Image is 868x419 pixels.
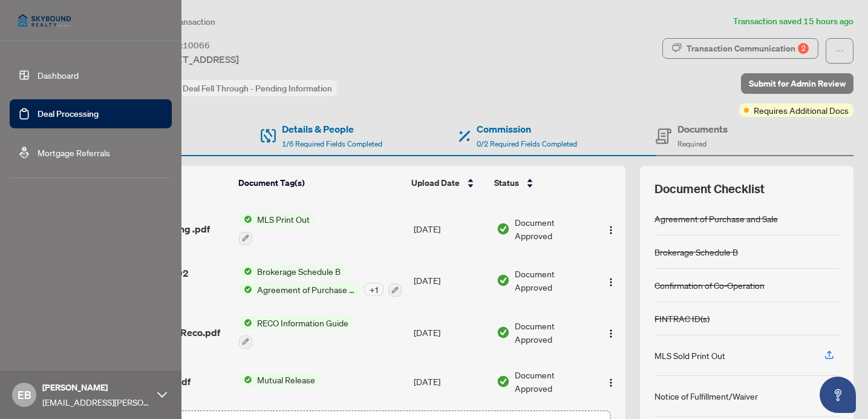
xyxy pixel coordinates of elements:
button: Transaction Communication2 [662,38,818,59]
div: Status: [150,80,337,96]
span: Upload Date [411,176,460,190]
div: Agreement of Purchase and Sale [654,212,778,225]
span: 0/2 Required Fields Completed [477,139,577,148]
td: [DATE] [409,203,492,255]
span: Submit for Admin Review [749,74,846,93]
td: [DATE] [409,306,492,358]
button: Submit for Admin Review [741,73,853,94]
img: logo [10,6,79,35]
span: [PERSON_NAME] [42,381,151,394]
img: Document Status [497,274,510,287]
div: MLS Sold Print Out [654,349,725,362]
img: Status Icon [239,265,252,278]
div: + 1 [364,283,383,296]
button: Logo [601,271,621,290]
th: Status [489,166,593,200]
img: Logo [606,277,616,287]
div: Brokerage Schedule B [654,245,738,259]
img: Document Status [497,375,510,388]
a: Dashboard [38,70,79,81]
span: Required [677,139,706,148]
td: [DATE] [409,255,492,307]
span: Mutual Release [252,373,320,386]
img: Logo [606,378,616,388]
div: Transaction Communication [687,39,809,58]
span: Document Approved [515,368,591,395]
img: Status Icon [239,283,252,296]
img: Logo [606,329,616,338]
span: Document Checklist [654,180,765,197]
span: RECO Information Guide [252,316,353,329]
div: Notice of Fulfillment/Waiver [654,389,758,403]
img: Logo [606,225,616,235]
button: Logo [601,323,621,342]
button: Status IconMutual Release [239,373,320,386]
div: FINTRAC ID(s) [654,312,710,325]
img: Status Icon [239,316,252,329]
img: Status Icon [239,213,252,226]
span: Deal Fell Through - Pending Information [183,83,332,94]
button: Logo [601,219,621,239]
span: 1/6 Required Fields Completed [282,139,382,148]
button: Logo [601,372,621,391]
span: Document Approved [515,319,591,346]
th: Upload Date [406,166,489,200]
td: [DATE] [409,358,492,404]
span: [EMAIL_ADDRESS][PERSON_NAME][DOMAIN_NAME] [42,395,151,409]
span: MLS Print Out [252,213,315,226]
h4: Commission [477,122,577,136]
span: Agreement of Purchase and Sale [252,283,359,296]
button: Open asap [820,377,856,413]
button: Status IconRECO Information Guide [239,316,353,349]
a: Mortgage Referrals [38,147,110,158]
a: Deal Processing [38,108,99,119]
span: Brokerage Schedule B [252,265,345,278]
span: 10066 [183,40,210,51]
span: Status [494,176,519,190]
article: Transaction saved 15 hours ago [733,15,853,28]
span: [STREET_ADDRESS] [150,52,239,67]
span: ellipsis [835,47,844,55]
span: Document Approved [515,267,591,294]
img: Document Status [497,222,510,236]
button: Status IconMLS Print Out [239,213,315,245]
th: Document Tag(s) [233,166,406,200]
span: EB [18,386,31,403]
button: Status IconBrokerage Schedule BStatus IconAgreement of Purchase and Sale+1 [239,265,402,297]
img: Status Icon [239,373,252,386]
div: 2 [798,43,809,54]
span: View Transaction [151,16,215,27]
img: Document Status [497,326,510,339]
span: Document Approved [515,216,591,242]
h4: Details & People [282,122,382,136]
div: Confirmation of Co-Operation [654,279,765,292]
span: Requires Additional Docs [754,104,849,117]
h4: Documents [677,122,728,136]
